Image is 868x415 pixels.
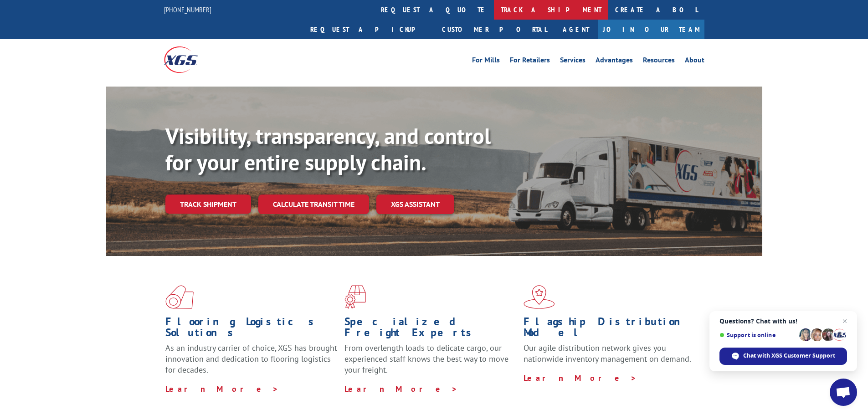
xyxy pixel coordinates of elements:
[719,318,847,325] span: Questions? Chat with us!
[524,343,691,364] span: Our agile distribution network gives you nationwide inventory management on demand.
[719,348,847,365] div: Chat with XGS Customer Support
[344,384,458,394] a: Learn More >
[524,373,637,383] a: Learn More >
[165,316,338,343] h1: Flooring Logistics Solutions
[554,20,598,39] a: Agent
[598,20,704,39] a: Join Our Team
[165,195,251,214] a: Track shipment
[344,285,366,309] img: xgs-icon-focused-on-flooring-red
[524,285,555,309] img: xgs-icon-flagship-distribution-model-red
[524,316,696,343] h1: Flagship Distribution Model
[258,195,369,214] a: Calculate transit time
[303,20,435,39] a: Request a pickup
[164,5,211,14] a: [PHONE_NUMBER]
[165,122,491,176] b: Visibility, transparency, and control for your entire supply chain.
[685,56,704,67] a: About
[743,352,835,360] span: Chat with XGS Customer Support
[165,384,279,394] a: Learn More >
[376,195,454,214] a: XGS ASSISTANT
[472,56,500,67] a: For Mills
[510,56,550,67] a: For Retailers
[839,316,850,327] span: Close chat
[344,343,517,383] p: From overlength loads to delicate cargo, our experienced staff knows the best way to move your fr...
[830,379,857,406] div: Open chat
[560,56,586,67] a: Services
[719,332,796,338] span: Support is online
[643,56,675,67] a: Resources
[165,285,194,309] img: xgs-icon-total-supply-chain-intelligence-red
[435,20,554,39] a: Customer Portal
[344,316,517,343] h1: Specialized Freight Experts
[165,343,337,375] span: As an industry carrier of choice, XGS has brought innovation and dedication to flooring logistics...
[596,56,633,67] a: Advantages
